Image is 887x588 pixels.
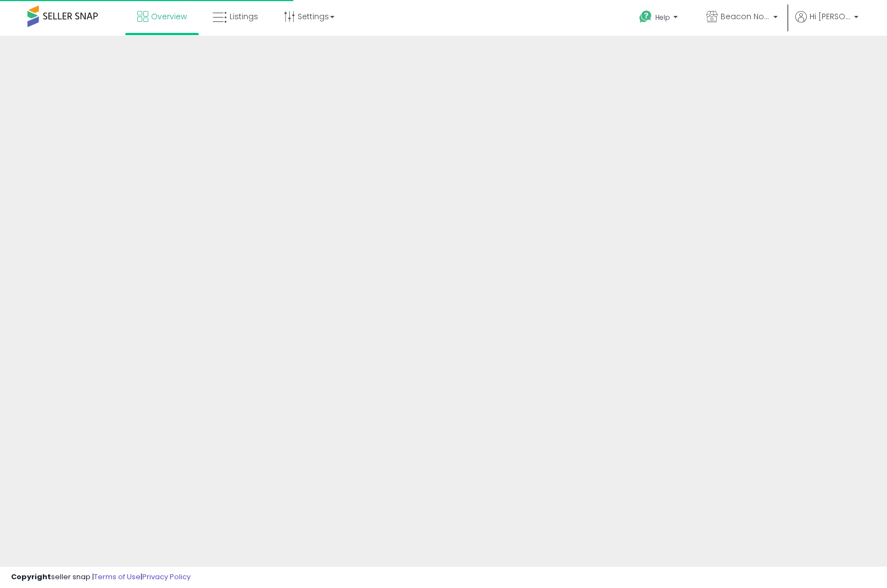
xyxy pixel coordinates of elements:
[655,13,670,22] span: Help
[639,10,652,24] i: Get Help
[795,11,858,36] a: Hi [PERSON_NAME]
[721,11,770,22] span: Beacon North
[230,11,258,22] span: Listings
[631,2,689,36] a: Help
[151,11,187,22] span: Overview
[810,11,851,22] span: Hi [PERSON_NAME]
